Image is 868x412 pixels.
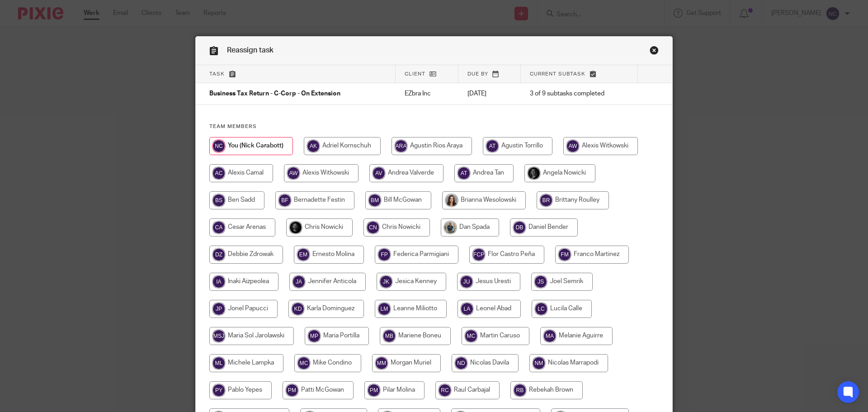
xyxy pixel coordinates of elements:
span: Task [209,71,225,76]
span: Due by [467,71,488,76]
td: 3 of 9 subtasks completed [521,83,638,105]
span: Client [405,71,425,76]
span: Business Tax Return - C-Corp - On Extension [209,91,340,97]
span: Current subtask [530,71,585,76]
span: Reassign task [227,47,274,54]
p: [DATE] [467,89,512,98]
a: Close this dialog window [650,46,659,58]
p: EZbra Inc [405,89,449,98]
h4: Team members [209,123,659,130]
